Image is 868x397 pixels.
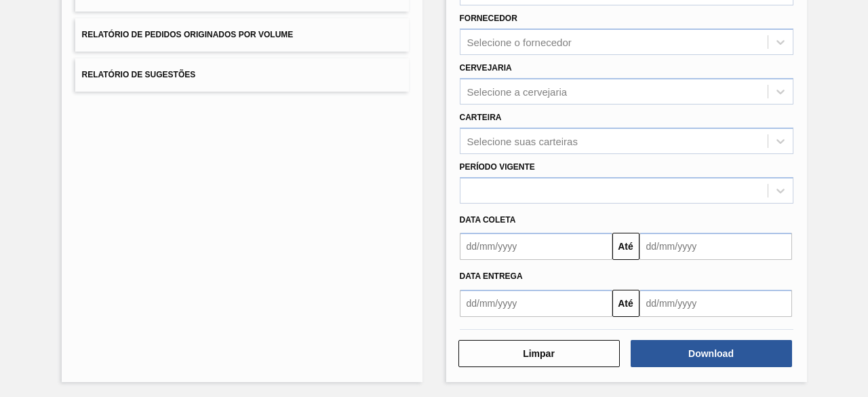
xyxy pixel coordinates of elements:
[460,215,516,225] span: Data coleta
[631,340,792,367] button: Download
[460,162,535,172] label: Período Vigente
[639,233,792,260] input: dd/mm/yyyy
[612,290,639,317] button: Até
[460,113,502,122] label: Carteira
[460,290,612,317] input: dd/mm/yyyy
[467,37,572,48] div: Selecione o fornecedor
[460,14,517,23] label: Fornecedor
[458,340,620,367] button: Limpar
[467,86,568,97] div: Selecione a cervejaria
[467,135,578,147] div: Selecione suas carteiras
[639,290,792,317] input: dd/mm/yyyy
[612,233,639,260] button: Até
[82,30,294,39] span: Relatório de Pedidos Originados por Volume
[82,70,196,79] span: Relatório de Sugestões
[460,63,512,73] label: Cervejaria
[75,58,409,92] button: Relatório de Sugestões
[460,233,612,260] input: dd/mm/yyyy
[75,18,409,52] button: Relatório de Pedidos Originados por Volume
[460,271,523,281] span: Data entrega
